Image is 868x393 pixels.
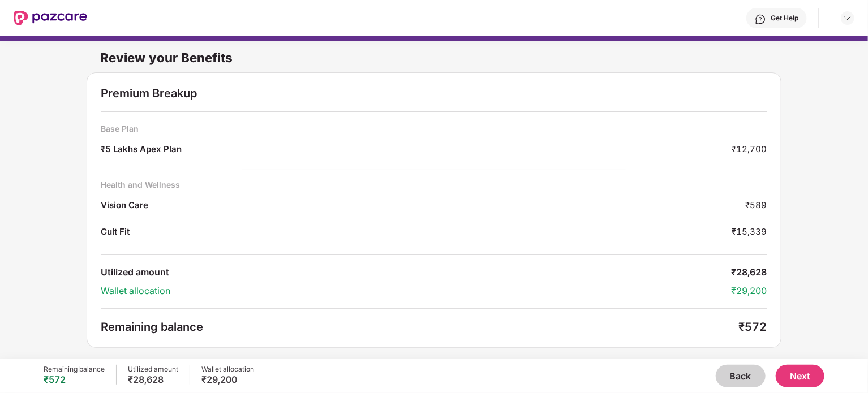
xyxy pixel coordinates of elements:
div: Vision Care [101,199,148,214]
div: Remaining balance [101,320,738,334]
div: ₹589 [746,199,767,214]
div: ₹29,200 [201,374,254,385]
div: ₹572 [739,320,767,334]
div: ₹28,628 [732,266,767,278]
div: Review your Benefits [87,36,781,72]
div: ₹15,339 [732,226,767,241]
img: svg+xml;base64,PHN2ZyBpZD0iRHJvcGRvd24tMzJ4MzIiIHhtbG5zPSJodHRwOi8vd3d3LnczLm9yZy8yMDAwL3N2ZyIgd2... [843,14,852,23]
div: Wallet allocation [201,365,254,374]
div: ₹12,700 [732,143,767,158]
div: ₹28,628 [128,374,178,385]
div: ₹5 Lakhs Apex Plan [101,143,182,158]
img: New Pazcare Logo [14,11,87,25]
div: Utilized amount [128,365,178,374]
div: Health and Wellness [101,179,767,190]
div: Get Help [771,14,798,23]
div: Base Plan [101,123,767,134]
button: Next [776,365,824,387]
div: Remaining balance [44,365,105,374]
div: ₹29,200 [732,285,767,297]
div: Cult Fit [101,226,130,241]
div: ₹572 [44,374,105,385]
button: Back [716,365,766,387]
div: Wallet allocation [101,285,731,297]
div: Premium Breakup [101,87,767,100]
img: svg+xml;base64,PHN2ZyBpZD0iSGVscC0zMngzMiIgeG1sbnM9Imh0dHA6Ly93d3cudzMub3JnLzIwMDAvc3ZnIiB3aWR0aD... [755,14,766,25]
div: Utilized amount [101,266,731,278]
